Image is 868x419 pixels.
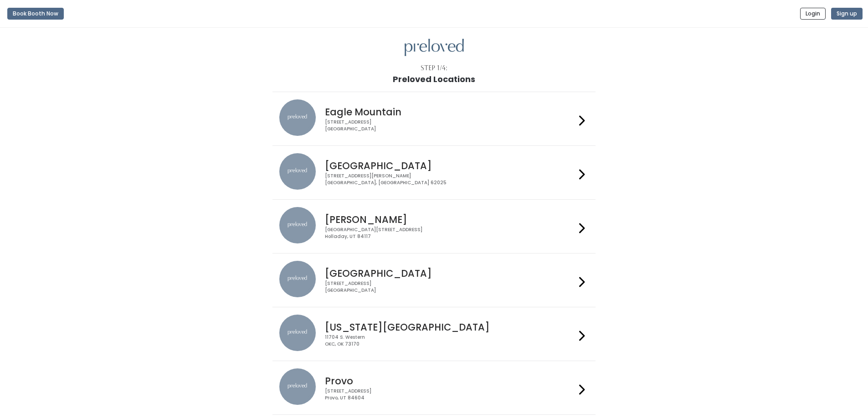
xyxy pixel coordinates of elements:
[7,4,64,24] a: Book Booth Now
[279,368,316,405] img: preloved location
[279,315,316,351] img: preloved location
[279,261,589,300] a: preloved location [GEOGRAPHIC_DATA] [STREET_ADDRESS][GEOGRAPHIC_DATA]
[325,227,575,240] div: [GEOGRAPHIC_DATA][STREET_ADDRESS] Holladay, UT 84117
[325,388,575,401] div: [STREET_ADDRESS] Provo, UT 84604
[279,99,316,136] img: preloved location
[325,214,575,225] h4: [PERSON_NAME]
[279,315,589,353] a: preloved location [US_STATE][GEOGRAPHIC_DATA] 11704 S. WesternOKC, OK 73170
[393,75,475,84] h1: Preloved Locations
[800,8,826,20] button: Login
[325,119,575,132] div: [STREET_ADDRESS] [GEOGRAPHIC_DATA]
[279,99,589,138] a: preloved location Eagle Mountain [STREET_ADDRESS][GEOGRAPHIC_DATA]
[325,280,575,294] div: [STREET_ADDRESS] [GEOGRAPHIC_DATA]
[279,153,316,190] img: preloved location
[279,368,589,407] a: preloved location Provo [STREET_ADDRESS]Provo, UT 84604
[405,39,464,57] img: preloved logo
[279,261,316,297] img: preloved location
[831,8,863,20] button: Sign up
[325,376,575,386] h4: Provo
[325,173,575,186] div: [STREET_ADDRESS][PERSON_NAME] [GEOGRAPHIC_DATA], [GEOGRAPHIC_DATA] 62025
[325,107,575,117] h4: Eagle Mountain
[325,268,575,279] h4: [GEOGRAPHIC_DATA]
[7,8,64,20] button: Book Booth Now
[325,160,575,171] h4: [GEOGRAPHIC_DATA]
[325,334,575,347] div: 11704 S. Western OKC, OK 73170
[279,153,589,192] a: preloved location [GEOGRAPHIC_DATA] [STREET_ADDRESS][PERSON_NAME][GEOGRAPHIC_DATA], [GEOGRAPHIC_D...
[325,322,575,332] h4: [US_STATE][GEOGRAPHIC_DATA]
[421,63,447,73] div: Step 1/4:
[279,207,316,243] img: preloved location
[279,207,589,246] a: preloved location [PERSON_NAME] [GEOGRAPHIC_DATA][STREET_ADDRESS]Holladay, UT 84117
